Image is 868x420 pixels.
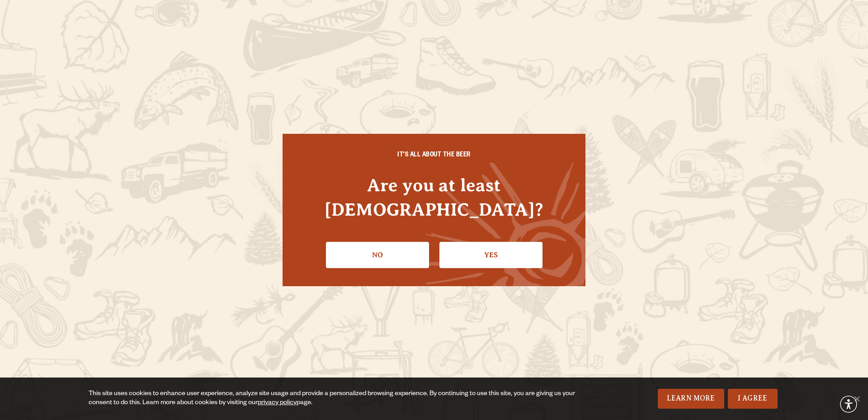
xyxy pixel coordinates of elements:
[301,173,567,221] h4: Are you at least [DEMOGRAPHIC_DATA]?
[89,390,582,408] div: This site uses cookies to enhance user experience, analyze site usage and provide a personalized ...
[301,152,567,160] h6: IT'S ALL ABOUT THE BEER
[326,242,429,268] a: No
[728,389,778,409] a: I Agree
[658,389,724,409] a: Learn More
[258,400,297,407] a: privacy policy
[439,242,542,268] a: Confirm I'm 21 or older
